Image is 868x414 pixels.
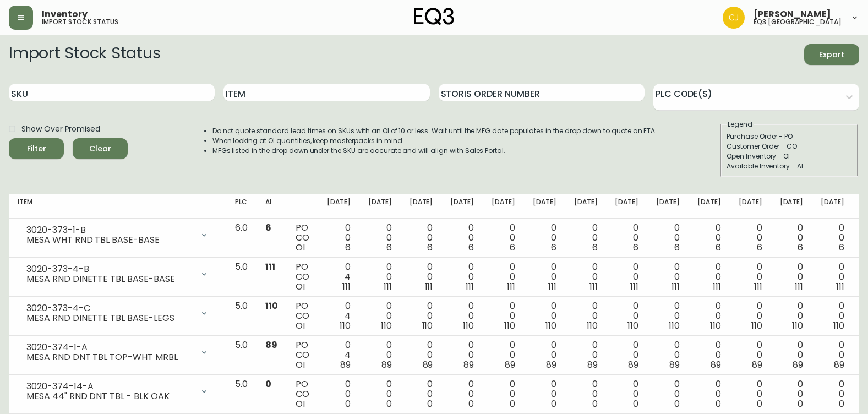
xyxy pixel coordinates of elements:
[821,223,844,253] div: 0 0
[318,194,359,219] th: [DATE]
[296,301,309,331] div: PO CO
[798,241,803,254] span: 6
[633,241,638,254] span: 6
[739,301,762,331] div: 0 0
[615,301,638,331] div: 0 0
[615,379,638,409] div: 0 0
[545,319,556,332] span: 110
[574,223,598,253] div: 0 0
[26,264,193,274] div: 3020-373-4-B
[327,223,351,253] div: 0 0
[26,303,193,313] div: 3020-373-4-C
[727,141,852,151] div: Customer Order - CO
[296,280,305,293] span: OI
[697,379,721,409] div: 0 0
[606,194,647,219] th: [DATE]
[771,194,812,219] th: [DATE]
[26,313,193,323] div: MESA RND DINETTE TBL BASE-LEGS
[368,223,392,253] div: 0 0
[296,223,309,253] div: PO CO
[589,280,598,293] span: 111
[18,262,217,286] div: 3020-373-4-BMESA RND DINETTE TBL BASE-BASE
[792,319,803,332] span: 110
[340,358,351,371] span: 89
[697,262,721,292] div: 0 0
[342,280,351,293] span: 111
[565,194,607,219] th: [DATE]
[410,301,433,331] div: 0 0
[384,280,392,293] span: 111
[26,391,193,401] div: MESA 44" RND DNT TBL - BLK OAK
[265,378,271,390] span: 0
[463,319,474,332] span: 110
[656,223,680,253] div: 0 0
[574,379,598,409] div: 0 0
[739,340,762,370] div: 0 0
[711,358,721,371] span: 89
[492,223,515,253] div: 0 0
[296,358,305,371] span: OI
[386,397,392,410] span: 0
[450,262,474,292] div: 0 0
[422,319,433,332] span: 110
[615,340,638,370] div: 0 0
[226,297,256,336] td: 5.0
[441,194,483,219] th: [DATE]
[26,225,193,235] div: 3020-373-1-B
[18,340,217,364] div: 3020-374-1-AMESA RND DNT TBL TOP-WHT MRBL
[507,280,515,293] span: 111
[492,262,515,292] div: 0 0
[780,223,804,253] div: 0 0
[18,223,217,247] div: 3020-373-1-BMESA WHT RND TBL BASE-BASE
[21,123,100,135] span: Show Over Promised
[368,379,392,409] div: 0 0
[410,379,433,409] div: 0 0
[359,194,401,219] th: [DATE]
[226,375,256,414] td: 5.0
[697,301,721,331] div: 0 0
[813,48,850,62] span: Export
[27,142,46,156] div: Filter
[754,280,762,293] span: 111
[296,319,305,332] span: OI
[368,301,392,331] div: 0 0
[727,161,852,171] div: Available Inventory - AI
[821,301,844,331] div: 0 0
[821,340,844,370] div: 0 0
[265,221,271,234] span: 6
[793,358,803,371] span: 89
[615,223,638,253] div: 0 0
[492,379,515,409] div: 0 0
[510,241,515,254] span: 6
[381,358,392,371] span: 89
[505,358,515,371] span: 89
[754,19,842,25] h5: eq3 [GEOGRAPHIC_DATA]
[834,358,844,371] span: 89
[368,340,392,370] div: 0 0
[381,319,392,332] span: 110
[450,223,474,253] div: 0 0
[18,379,217,404] div: 3020-374-14-AMESA 44" RND DNT TBL - BLK OAK
[73,138,128,159] button: Clear
[510,397,515,410] span: 0
[212,136,657,146] li: When looking at OI quantities, keep masterpacks in mind.
[798,397,803,410] span: 0
[627,319,638,332] span: 110
[628,358,638,371] span: 89
[780,340,804,370] div: 0 0
[630,280,638,293] span: 111
[212,126,657,136] li: Do not quote standard lead times on SKUs with an OI of 10 or less. Wait until the MFG date popula...
[410,262,433,292] div: 0 0
[9,138,64,159] button: Filter
[615,262,638,292] div: 0 0
[727,119,754,129] legend: Legend
[423,358,433,371] span: 89
[410,223,433,253] div: 0 0
[265,299,278,312] span: 110
[26,342,193,352] div: 3020-374-1-A
[821,379,844,409] div: 0 0
[524,194,565,219] th: [DATE]
[533,262,556,292] div: 0 0
[226,258,256,297] td: 5.0
[727,151,852,161] div: Open Inventory - OI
